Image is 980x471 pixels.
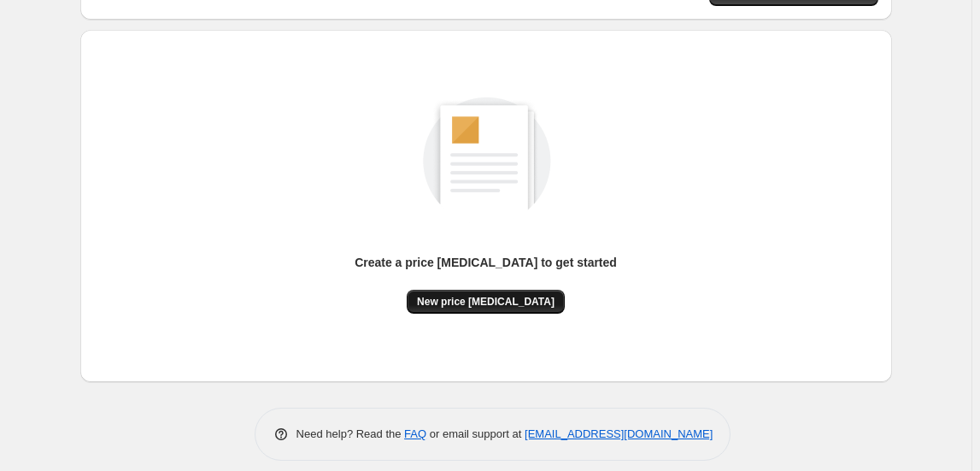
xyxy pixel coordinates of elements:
[404,427,426,440] a: FAQ
[525,427,713,440] a: [EMAIL_ADDRESS][DOMAIN_NAME]
[426,427,525,440] span: or email support at
[407,290,565,314] button: New price [MEDICAL_DATA]
[355,254,617,271] p: Create a price [MEDICAL_DATA] to get started
[296,427,405,440] span: Need help? Read the
[417,295,555,309] span: New price [MEDICAL_DATA]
